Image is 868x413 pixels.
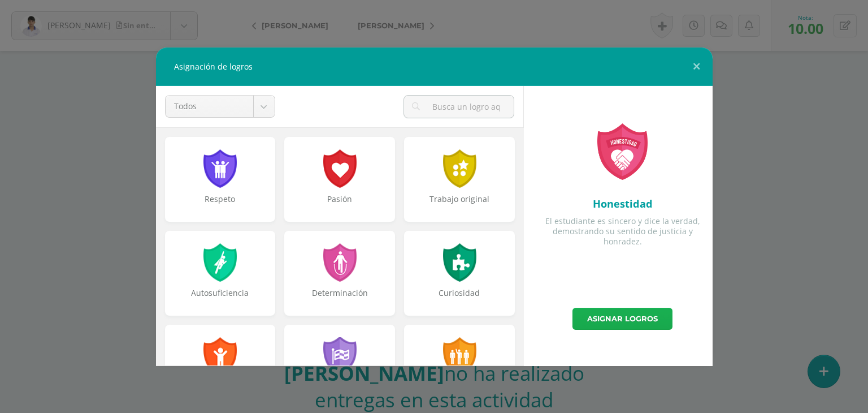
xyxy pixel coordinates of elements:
[405,193,514,216] div: Trabajo original
[542,197,704,210] div: Honestidad
[680,48,713,86] button: Close (Esc)
[285,193,394,216] div: Pasión
[572,308,672,330] a: Asignar logros
[156,48,713,86] div: Asignación de logros
[404,96,513,118] input: Busca un logro aquí...
[285,287,394,310] div: Determinación
[174,96,245,117] span: Todos
[166,193,275,216] div: Respeto
[405,287,514,310] div: Curiosidad
[166,287,275,310] div: Autosuficiencia
[542,216,704,247] div: El estudiante es sincero y dice la verdad, demostrando su sentido de justicia y honradez.
[166,96,275,117] a: Todos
